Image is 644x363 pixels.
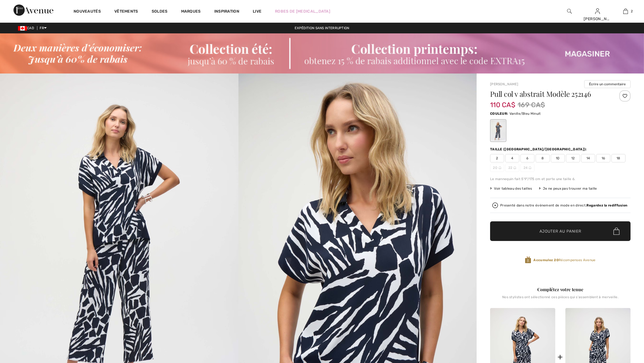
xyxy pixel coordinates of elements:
span: 10 [551,154,565,162]
span: FR [40,26,47,30]
h1: Pull col v abstrait Modèle 252146 [490,90,607,98]
img: Récompenses Avenue [525,256,531,264]
div: Presenté dans notre événement de mode en direct. [500,204,627,207]
a: Soldes [152,9,168,15]
a: Se connecter [595,8,600,14]
img: Bag.svg [613,228,620,235]
span: Inspiration [214,9,239,15]
div: Nos stylistes ont sélectionné ces pièces qui s'assemblent à merveille. [490,295,631,304]
img: ring-m.svg [529,166,531,169]
img: Regardez la rediffusion [492,203,498,208]
span: 8 [536,154,550,162]
span: 110 CA$ [490,95,515,109]
img: recherche [567,8,572,15]
button: Ajouter au panier [490,221,631,241]
a: Nouveautés [74,9,101,15]
button: Écrire un commentaire [584,80,631,88]
span: 24 [520,164,534,172]
img: Canadian Dollar [18,26,27,31]
span: Couleur: [490,112,508,116]
div: Taille ([GEOGRAPHIC_DATA]/[GEOGRAPHIC_DATA]): [490,147,588,152]
strong: Accumulez 20 [533,258,559,262]
a: 2 [612,8,639,15]
span: 12 [566,154,580,162]
span: 14 [581,154,595,162]
a: Vêtements [114,9,138,15]
span: 2 [490,154,504,162]
span: Vanille/Bleu Minuit [509,112,541,116]
a: Robes de [MEDICAL_DATA] [275,8,330,14]
img: Mon panier [623,8,628,15]
span: Voir tableau des tailles [490,186,532,191]
span: Ajouter au panier [540,228,581,234]
img: 1ère Avenue [13,4,53,16]
img: ring-m.svg [513,166,516,169]
a: Marques [181,9,201,15]
span: 18 [611,154,625,162]
span: 22 [505,164,519,172]
strong: Regardez la rediffusion [586,203,627,207]
span: 16 [596,154,610,162]
span: 4 [505,154,519,162]
div: Vanille/Bleu Minuit [491,120,506,141]
img: ring-m.svg [499,166,501,169]
span: CAD [18,26,36,30]
a: [PERSON_NAME] [490,82,518,86]
span: 2 [631,9,633,14]
span: Récompenses Avenue [533,258,595,263]
span: 20 [490,164,504,172]
div: [PERSON_NAME] [584,16,611,22]
span: 169 CA$ [518,100,545,110]
a: Live [253,8,261,14]
img: Mes infos [595,8,600,15]
span: 6 [520,154,534,162]
div: Je ne peux pas trouver ma taille [539,186,597,191]
div: Complétez votre tenue [490,286,631,293]
div: Le mannequin fait 5'9"/175 cm et porte une taille 6. [490,176,631,181]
